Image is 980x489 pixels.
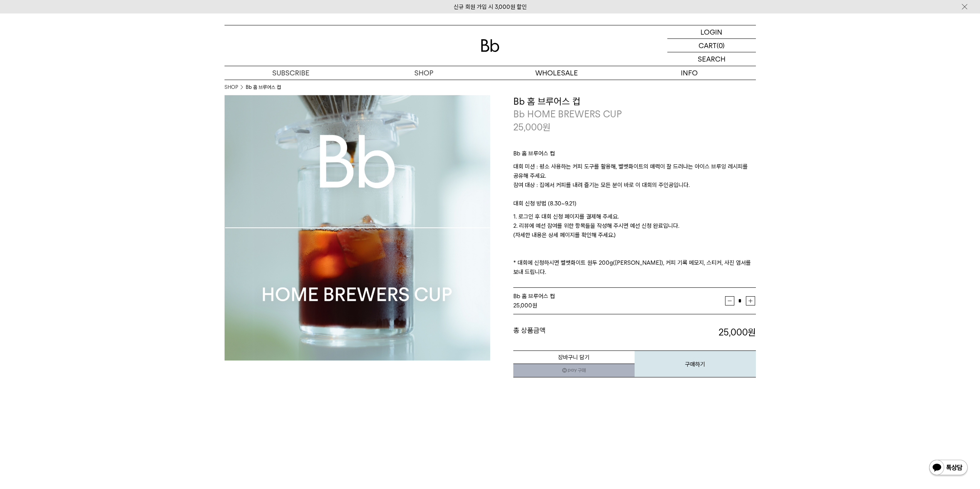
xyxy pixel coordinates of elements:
[635,350,756,377] button: 구매하기
[224,83,238,91] a: SHOP
[928,459,968,477] img: 카카오톡 채널 1:1 채팅 버튼
[513,108,756,121] p: Bb HOME BREWERS CUP
[623,66,756,80] p: INFO
[717,39,725,52] p: (0)
[513,95,756,108] h3: Bb 홈 브루어스 컵
[490,66,623,80] p: WHOLESALE
[357,66,490,80] a: SHOP
[513,121,551,134] p: 25,000
[513,350,635,364] button: 장바구니 담기
[667,39,756,52] a: CART (0)
[667,25,756,39] a: LOGIN
[224,95,490,360] img: Bb 홈 브루어스 컵
[513,301,725,310] div: 원
[725,296,734,305] button: 감소
[748,327,756,338] b: 원
[700,25,722,38] p: LOGIN
[224,66,357,80] a: SUBSCRIBE
[699,39,717,52] p: CART
[454,3,527,10] a: 신규 회원 가입 시 3,000원 할인
[513,293,555,300] span: Bb 홈 브루어스 컵
[543,122,551,133] span: 원
[481,39,499,52] img: 로고
[698,52,725,66] p: SEARCH
[513,149,756,162] p: Bb 홈 브루어스 컵
[513,199,756,212] p: 대회 신청 방법 (8.30~9.21)
[513,364,635,377] a: 새창
[719,327,756,338] strong: 25,000
[513,212,756,277] p: 1. 로그인 후 대회 신청 페이지를 결제해 주세요. 2. 리뷰에 예선 참여를 위한 항목들을 작성해 주시면 예선 신청 완료입니다. (자세한 내용은 상세 페이지를 확인해 주세요....
[513,302,532,309] strong: 25,000
[513,162,756,199] p: 대회 미션 : 평소 사용하는 커피 도구를 활용해, 벨벳화이트의 매력이 잘 드러나는 아이스 브루잉 레시피를 공유해 주세요. 참여 대상 : 집에서 커피를 내려 즐기는 모든 분이 ...
[246,83,281,91] li: Bb 홈 브루어스 컵
[746,296,755,305] button: 증가
[513,326,635,339] dt: 총 상품금액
